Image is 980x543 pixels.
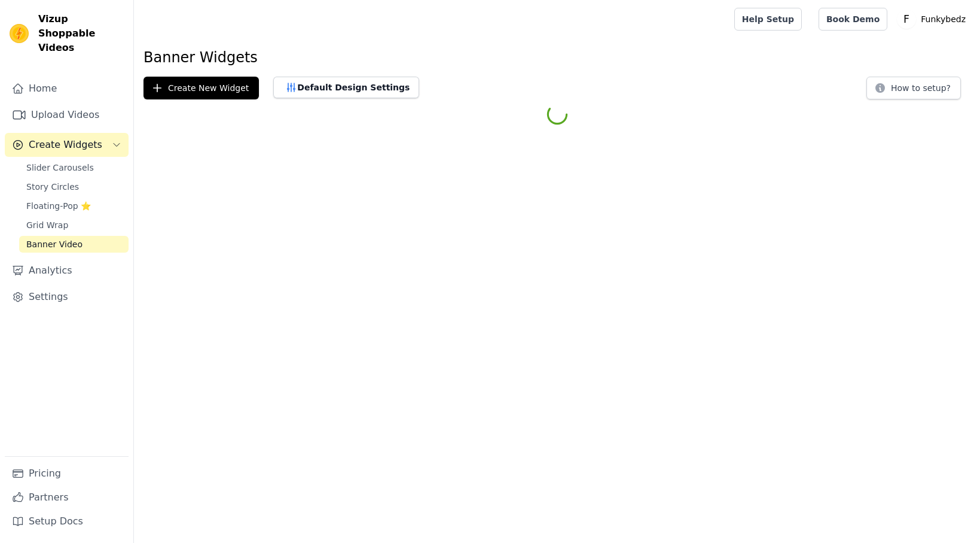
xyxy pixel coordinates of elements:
a: Book Demo [819,8,887,31]
a: Setup Docs [5,509,129,533]
h1: Banner Widgets [144,48,970,67]
img: Vizup [10,24,29,43]
a: Upload Videos [5,103,129,127]
button: F Funkybedz [897,8,970,30]
span: Vizup Shoppable Videos [38,12,124,55]
span: Create Widgets [29,138,102,152]
span: Slider Carousels [26,162,94,174]
a: Partners [5,486,129,509]
a: Home [5,77,129,101]
a: How to setup? [866,85,961,96]
a: Analytics [5,259,129,283]
span: Banner Video [26,238,83,250]
a: Floating-Pop ⭐ [19,198,129,214]
a: Settings [5,285,129,309]
button: Create New Widget [144,77,259,99]
text: F [903,13,909,25]
button: How to setup? [866,77,961,99]
button: Create Widgets [5,133,129,157]
a: Slider Carousels [19,159,129,176]
a: Grid Wrap [19,217,129,233]
button: Default Design Settings [273,77,419,98]
p: Funkybedz [916,8,970,30]
a: Help Setup [734,8,802,31]
a: Pricing [5,462,129,486]
span: Floating-Pop ⭐ [26,200,91,212]
a: Banner Video [19,236,129,253]
span: Story Circles [26,181,79,193]
span: Grid Wrap [26,219,68,231]
a: Story Circles [19,178,129,195]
